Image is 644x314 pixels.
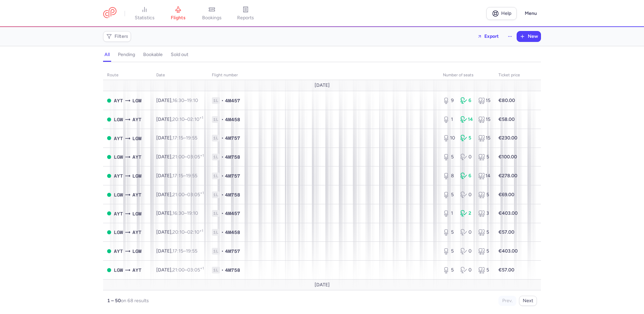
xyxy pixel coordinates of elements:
[187,116,203,122] time: 02:10
[443,210,455,217] div: 1
[132,266,141,274] span: AYT
[478,154,490,160] div: 5
[172,248,197,254] span: –
[172,98,184,103] time: 16:30
[443,97,455,104] div: 9
[156,98,198,103] span: [DATE],
[156,210,198,216] span: [DATE],
[152,70,208,80] th: date
[498,154,517,160] strong: €100.00
[200,191,204,195] sup: +1
[114,266,123,274] span: LGW
[498,98,515,103] strong: €80.00
[172,116,185,122] time: 20:10
[132,229,141,236] span: AYT
[498,116,515,122] strong: €58.00
[212,173,220,179] span: 1L
[225,248,240,255] span: 4M757
[212,97,220,104] span: 1L
[187,267,204,273] time: 03:05
[443,116,455,123] div: 1
[172,173,197,179] span: –
[172,229,185,235] time: 20:10
[103,7,117,20] a: CitizenPlane red outlined logo
[212,248,220,255] span: 1L
[132,210,141,217] span: LGW
[156,116,203,122] span: [DATE],
[229,6,262,21] a: reports
[135,15,155,21] span: statistics
[114,229,123,236] span: LGW
[478,116,490,123] div: 15
[132,97,141,104] span: LGW
[221,173,224,179] span: •
[443,248,455,255] div: 5
[172,116,203,122] span: –
[443,154,455,160] div: 5
[132,153,141,161] span: AYT
[156,135,197,141] span: [DATE],
[225,154,240,160] span: 4M758
[460,229,473,236] div: 0
[172,135,197,141] span: –
[187,229,203,235] time: 02:10
[225,135,240,141] span: 4M757
[460,248,473,255] div: 0
[478,267,490,273] div: 5
[501,11,511,16] span: Help
[187,192,204,198] time: 03:05
[132,135,141,142] span: LGW
[156,248,197,254] span: [DATE],
[132,191,141,199] span: AYT
[172,135,183,141] time: 17:15
[221,97,224,104] span: •
[114,172,123,180] span: AYT
[172,210,198,216] span: –
[186,135,197,141] time: 19:55
[104,52,110,58] h4: all
[498,173,517,179] strong: €278.00
[172,267,185,273] time: 21:00
[121,298,149,304] span: on 68 results
[225,210,240,217] span: 4M457
[132,172,141,180] span: LGW
[315,83,330,88] span: [DATE]
[114,97,123,104] span: AYT
[498,296,516,306] button: Prev.
[225,116,240,123] span: 4M458
[221,229,224,236] span: •
[460,135,473,141] div: 5
[498,192,514,198] strong: €69.00
[114,210,123,217] span: AYT
[225,267,240,273] span: 4M758
[478,248,490,255] div: 5
[199,229,203,233] sup: +1
[484,34,499,39] span: Export
[171,15,186,21] span: flights
[478,210,490,217] div: 3
[195,6,229,21] a: bookings
[172,173,183,179] time: 17:15
[172,229,203,235] span: –
[315,282,330,288] span: [DATE]
[212,210,220,217] span: 1L
[221,210,224,217] span: •
[225,97,240,104] span: 4M457
[156,173,197,179] span: [DATE],
[172,154,185,160] time: 21:00
[517,31,541,42] button: New
[478,97,490,104] div: 15
[443,191,455,198] div: 5
[460,173,473,179] div: 6
[221,267,224,273] span: •
[443,267,455,273] div: 5
[200,153,204,158] sup: +1
[478,229,490,236] div: 5
[114,191,123,199] span: LGW
[172,267,204,273] span: –
[114,116,123,123] span: LGW
[132,116,141,123] span: AYT
[128,6,161,21] a: statistics
[221,154,224,160] span: •
[186,248,197,254] time: 19:55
